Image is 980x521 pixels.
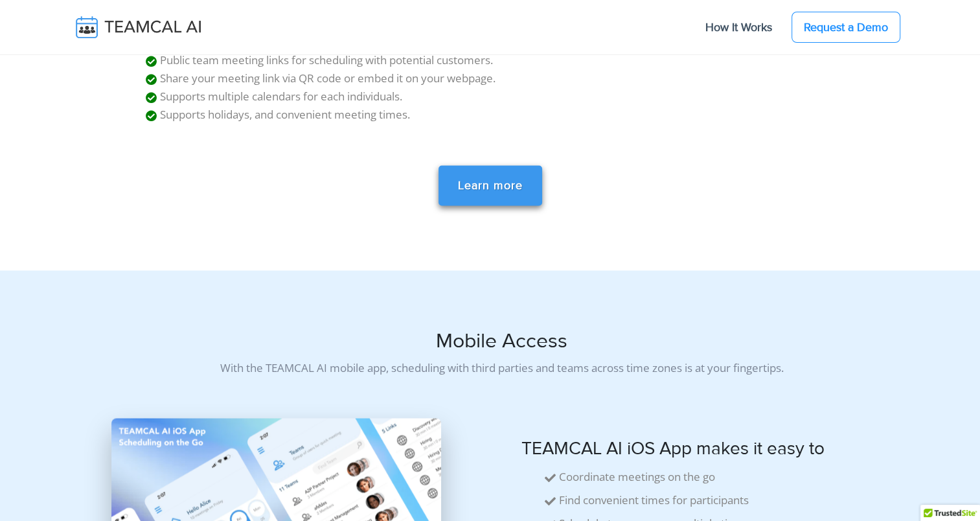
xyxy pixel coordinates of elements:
li: Supports multiple calendars for each individuals. [146,87,877,106]
li: Find convenient times for participants [542,488,910,511]
li: Supports holidays, and convenient meeting times. [146,106,877,124]
li: Share your meeting link via QR code or embed it on your webpage. [146,69,877,87]
li: Public team meeting links for scheduling with potential customers. [146,51,877,69]
a: Learn more [439,165,542,205]
h3: TEAMCAL AI iOS App makes it easy to [521,437,910,459]
p: With the TEAMCAL AI mobile app, scheduling with third parties and teams across time zones is at y... [94,358,910,376]
a: Request a Demo [792,12,900,43]
li: Coordinate meetings on the go [542,465,910,488]
h2: Mobile Access [94,329,910,353]
a: How It Works [692,14,785,41]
